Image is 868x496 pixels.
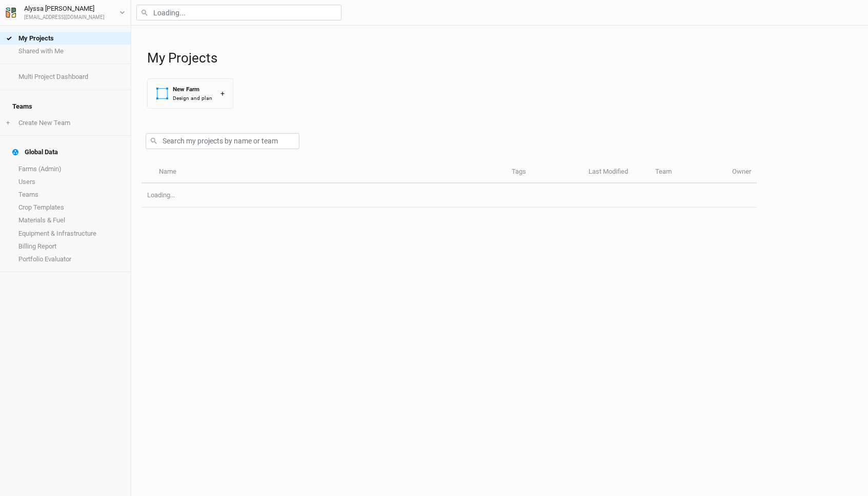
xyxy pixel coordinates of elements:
[142,183,757,208] td: Loading...
[146,133,299,149] input: Search my projects by name or team
[24,14,105,22] div: [EMAIL_ADDRESS][DOMAIN_NAME]
[5,3,126,22] button: Alyssa [PERSON_NAME][EMAIL_ADDRESS][DOMAIN_NAME]
[24,4,105,14] div: Alyssa [PERSON_NAME]
[147,50,858,66] h1: My Projects
[220,88,225,99] div: +
[726,161,757,183] th: Owner
[12,148,58,156] div: Global Data
[650,161,726,183] th: Team
[6,119,10,127] span: +
[153,161,506,183] th: Name
[6,96,125,117] h4: Teams
[173,94,212,102] div: Design and plan
[173,85,212,94] div: New Farm
[147,78,233,109] button: New FarmDesign and plan+
[506,161,583,183] th: Tags
[136,5,341,20] input: Loading...
[583,161,650,183] th: Last Modified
